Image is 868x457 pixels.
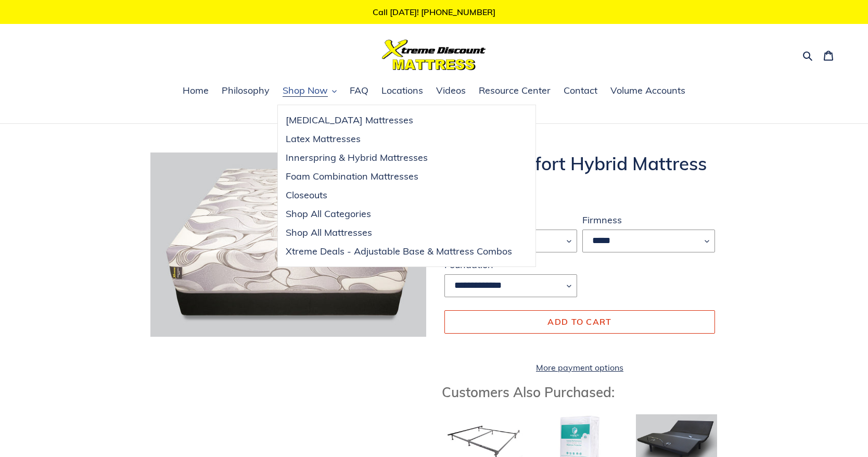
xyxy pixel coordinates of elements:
a: Innerspring & Hybrid Mattresses [278,148,520,167]
span: FAQ [350,84,368,97]
span: Resource Center [479,84,551,97]
span: Latex Mattresses [286,133,361,145]
span: Shop Now [283,84,328,97]
a: Xtreme Deals - Adjustable Base & Mattress Combos [278,242,520,261]
a: FAQ [344,83,374,99]
a: Closeouts [278,186,520,205]
a: Home [177,83,214,99]
label: Firmness [582,213,715,227]
span: Videos [436,84,466,97]
span: Foam Combination Mattresses [286,170,418,183]
img: Xtreme Discount Mattress [382,40,486,70]
a: Resource Center [474,83,556,99]
a: More payment options [444,361,715,374]
span: [MEDICAL_DATA] Mattresses [286,114,413,126]
span: Shop All Categories [286,208,371,220]
span: Innerspring & Hybrid Mattresses [286,151,428,164]
a: Contact [558,83,603,99]
span: Add to cart [547,316,611,327]
a: [MEDICAL_DATA] Mattresses [278,111,520,130]
span: Locations [381,84,423,97]
h1: Cloud Comfort Hybrid Mattress [442,153,718,174]
span: Contact [564,84,597,97]
span: Shop All Mattresses [286,226,372,239]
button: Add to cart [444,310,715,333]
a: Shop All Mattresses [278,223,520,242]
span: Volume Accounts [610,84,685,97]
a: Volume Accounts [605,83,691,99]
span: Closeouts [286,189,327,201]
a: Locations [376,83,428,99]
h3: Customers Also Purchased: [442,384,718,400]
a: Videos [431,83,471,99]
span: Philosophy [222,84,270,97]
span: Home [183,84,209,97]
a: Latex Mattresses [278,130,520,148]
a: Philosophy [216,83,275,99]
button: Shop Now [277,83,342,99]
a: Shop All Categories [278,205,520,223]
a: Foam Combination Mattresses [278,167,520,186]
span: Xtreme Deals - Adjustable Base & Mattress Combos [286,245,512,258]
